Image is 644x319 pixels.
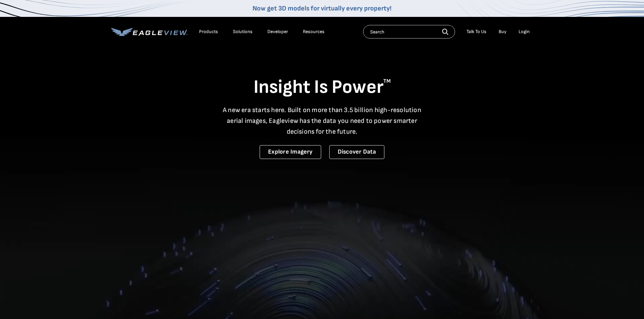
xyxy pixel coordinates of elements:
[519,29,530,35] div: Login
[253,4,391,12] a: Now get 3D models for virtually every property!
[499,29,506,35] a: Buy
[199,29,218,35] div: Products
[329,145,384,159] a: Discover Data
[267,29,288,35] a: Developer
[363,25,455,38] input: Search
[260,145,321,159] a: Explore Imagery
[467,29,486,35] div: Talk To Us
[111,76,533,99] h1: Insight Is Power
[219,105,426,137] p: A new era starts here. Built on more than 3.5 billion high-resolution aerial images, Eagleview ha...
[233,29,253,35] div: Solutions
[383,78,391,84] sup: TM
[303,29,325,35] div: Resources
